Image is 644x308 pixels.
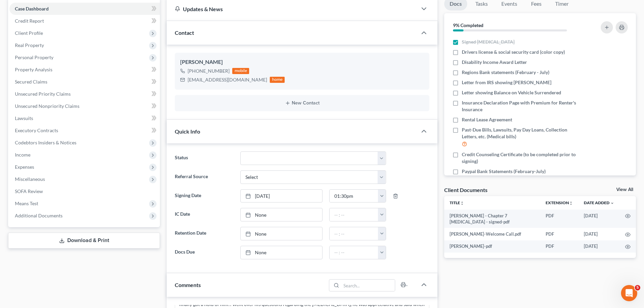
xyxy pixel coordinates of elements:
[241,246,322,259] a: None
[180,100,424,106] button: New Contact
[540,210,578,228] td: PDF
[232,68,249,74] div: mobile
[462,89,561,96] span: Letter showing Balance on Vehicle Surrendered
[444,210,540,228] td: [PERSON_NAME] - Chapter 7 [MEDICAL_DATA] - signed-pdf
[462,69,549,76] span: Regions Bank statements (February - July)
[175,128,200,135] span: Quick Info
[8,233,160,248] a: Download & Print
[15,152,30,158] span: Income
[9,3,160,15] a: Case Dashboard
[462,39,515,45] span: Signed [MEDICAL_DATA]
[462,49,565,55] span: Drivers license & social security card (color copy)
[9,15,160,27] a: Credit Report
[578,240,620,253] td: [DATE]
[462,59,527,66] span: Disability Income Award Letter
[15,213,63,218] span: Additional Documents
[330,190,378,203] input: -- : --
[15,127,58,133] span: Executory Contracts
[180,58,424,66] div: [PERSON_NAME]
[15,91,71,97] span: Unsecured Priority Claims
[15,67,52,72] span: Property Analysis
[15,30,43,36] span: Client Profile
[330,208,378,221] input: -- : --
[578,228,620,240] td: [DATE]
[462,99,582,113] span: Insurance Declaration Page with Premium for Renter's Insurance
[171,208,237,221] label: IC Date
[635,285,640,290] span: 5
[15,6,49,11] span: Case Dashboard
[330,246,378,259] input: -- : --
[241,227,322,240] a: None
[9,64,160,76] a: Property Analysis
[15,140,76,145] span: Codebtors Insiders & Notices
[462,126,582,140] span: Past-Due Bills, Lawsuits, Pay Day Loans, Collection Letters, etc. (Medical bills)
[15,42,44,48] span: Real Property
[171,151,237,165] label: Status
[330,227,378,240] input: -- : --
[462,79,551,86] span: Letter from IRS showing [PERSON_NAME]
[9,76,160,88] a: Secured Claims
[15,79,47,85] span: Secured Claims
[175,5,409,13] div: Updates & News
[610,201,614,205] i: expand_more
[9,185,160,197] a: SOFA Review
[453,22,483,28] strong: 9% Completed
[546,200,573,205] a: Extensionunfold_more
[188,76,267,83] div: [EMAIL_ADDRESS][DOMAIN_NAME]
[171,246,237,259] label: Docs Due
[460,201,464,205] i: unfold_more
[540,228,578,240] td: PDF
[616,187,633,192] a: View All
[569,201,573,205] i: unfold_more
[175,282,201,288] span: Comments
[578,210,620,228] td: [DATE]
[270,77,285,83] div: home
[15,176,45,182] span: Miscellaneous
[188,68,230,74] div: [PHONE_NUMBER]
[241,208,322,221] a: None
[15,188,43,194] span: SOFA Review
[444,240,540,253] td: [PERSON_NAME]-pdf
[15,103,79,109] span: Unsecured Nonpriority Claims
[9,88,160,100] a: Unsecured Priority Claims
[171,170,237,184] label: Referral Source
[171,189,237,203] label: Signing Date
[9,112,160,124] a: Lawsuits
[621,285,637,301] iframe: Intercom live chat
[15,115,33,121] span: Lawsuits
[584,200,614,205] a: Date Added expand_more
[462,168,546,175] span: Paypal Bank Statements (February-July)
[462,116,512,123] span: Rental Lease Agreement
[444,186,487,193] div: Client Documents
[450,200,464,205] a: Titleunfold_more
[15,164,34,170] span: Expenses
[444,228,540,240] td: [PERSON_NAME]-Welcome Call.pdf
[9,100,160,112] a: Unsecured Nonpriority Claims
[341,280,395,291] input: Search...
[171,227,237,240] label: Retention Date
[15,200,38,206] span: Means Test
[175,29,194,36] span: Contact
[462,151,582,165] span: Credit Counseling Certificate (to be completed prior to signing)
[9,124,160,137] a: Executory Contracts
[241,190,322,203] a: [DATE]
[15,54,53,60] span: Personal Property
[15,18,44,24] span: Credit Report
[540,240,578,253] td: PDF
